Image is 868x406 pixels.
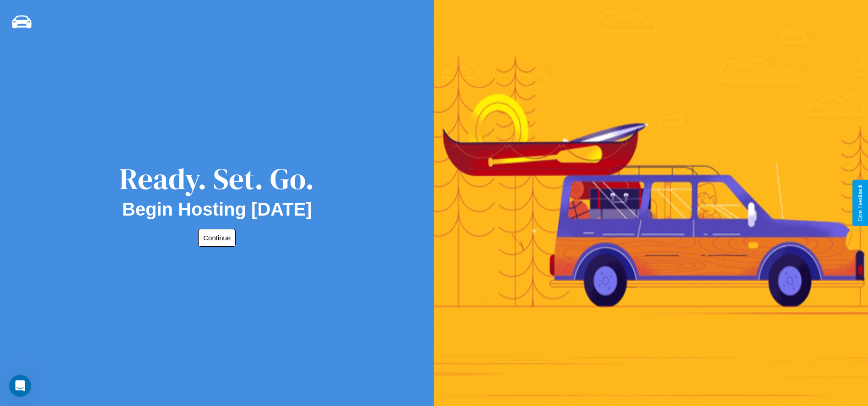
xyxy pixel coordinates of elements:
div: Ready. Set. Go. [119,158,314,199]
div: Give Feedback [857,184,863,222]
h2: Begin Hosting [DATE] [122,199,312,220]
iframe: Intercom live chat [9,375,31,397]
button: Continue [198,229,236,247]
